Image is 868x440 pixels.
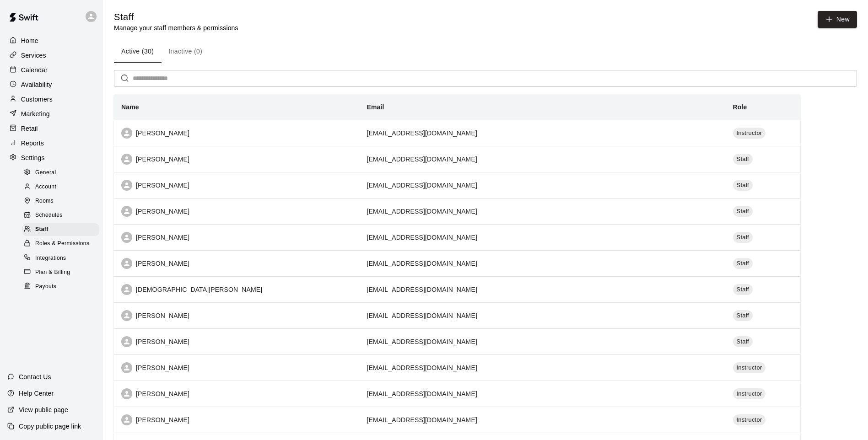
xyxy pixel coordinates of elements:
span: Rooms [35,197,54,206]
span: Staff [733,207,753,216]
div: Staff [22,223,99,236]
p: Availability [21,80,52,89]
a: Marketing [7,107,96,121]
span: Instructor [733,129,766,138]
a: New [818,11,857,28]
a: Retail [7,122,96,135]
p: Copy public page link [19,422,81,431]
p: Manage your staff members & permissions [114,23,238,32]
div: Roles & Permissions [22,237,99,250]
div: General [22,166,99,179]
a: Schedules [22,209,103,223]
td: [EMAIL_ADDRESS][DOMAIN_NAME] [359,146,725,172]
p: Home [21,36,38,45]
a: Roles & Permissions [22,237,103,251]
button: Active (30) [114,41,161,63]
td: [EMAIL_ADDRESS][DOMAIN_NAME] [359,302,725,328]
div: Instructor [733,128,766,139]
a: Account [22,180,103,194]
span: Roles & Permissions [35,239,89,248]
span: Staff [733,338,753,346]
span: Integrations [35,254,66,263]
div: [PERSON_NAME] [121,310,352,321]
div: Staff [733,310,753,321]
div: Schedules [22,209,99,222]
td: [EMAIL_ADDRESS][DOMAIN_NAME] [359,120,725,146]
td: [EMAIL_ADDRESS][DOMAIN_NAME] [359,198,725,224]
div: [PERSON_NAME] [121,336,352,347]
td: [EMAIL_ADDRESS][DOMAIN_NAME] [359,354,725,381]
span: Payouts [35,282,56,291]
div: [PERSON_NAME] [121,154,352,165]
td: [EMAIL_ADDRESS][DOMAIN_NAME] [359,172,725,198]
span: Instructor [733,416,766,424]
p: Calendar [21,65,48,75]
p: Customers [21,95,53,104]
td: [EMAIL_ADDRESS][DOMAIN_NAME] [359,276,725,302]
div: Instructor [733,388,766,399]
a: Calendar [7,63,96,77]
td: [EMAIL_ADDRESS][DOMAIN_NAME] [359,250,725,276]
span: Staff [733,285,753,294]
a: Settings [7,151,96,165]
span: Staff [733,233,753,242]
a: Plan & Billing [22,265,103,279]
td: [EMAIL_ADDRESS][DOMAIN_NAME] [359,407,725,433]
div: [DEMOGRAPHIC_DATA][PERSON_NAME] [121,284,352,295]
span: Staff [35,225,49,234]
span: Staff [733,181,753,190]
span: Plan & Billing [35,268,70,277]
span: Schedules [35,211,63,220]
span: Staff [733,155,753,164]
span: Instructor [733,364,766,372]
a: Rooms [22,194,103,209]
a: Staff [22,223,103,237]
b: Name [121,103,139,111]
div: [PERSON_NAME] [121,206,352,217]
td: [EMAIL_ADDRESS][DOMAIN_NAME] [359,224,725,250]
div: [PERSON_NAME] [121,232,352,243]
span: Staff [733,311,753,320]
div: Staff [733,180,753,191]
a: Integrations [22,251,103,265]
p: Settings [21,153,45,162]
div: Availability [7,78,96,91]
div: Rooms [22,195,99,208]
h5: Staff [114,11,238,23]
button: Inactive (0) [161,41,210,63]
div: [PERSON_NAME] [121,128,352,139]
div: Staff [733,206,753,217]
a: Reports [7,136,96,150]
a: Services [7,48,96,62]
div: Staff [733,284,753,295]
a: General [22,166,103,180]
div: Staff [733,258,753,269]
b: Email [367,103,384,111]
div: [PERSON_NAME] [121,258,352,269]
p: Marketing [21,109,50,118]
span: Staff [733,259,753,268]
p: Help Center [19,389,54,398]
a: Home [7,34,96,48]
b: Role [733,103,747,111]
a: Customers [7,92,96,106]
p: Reports [21,139,44,148]
p: View public page [19,405,68,414]
span: General [35,168,56,177]
p: Services [21,51,46,60]
div: [PERSON_NAME] [121,414,352,425]
div: [PERSON_NAME] [121,362,352,373]
div: [PERSON_NAME] [121,180,352,191]
div: [PERSON_NAME] [121,388,352,399]
div: Account [22,181,99,193]
p: Retail [21,124,38,133]
a: Payouts [22,279,103,294]
div: Staff [733,336,753,347]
